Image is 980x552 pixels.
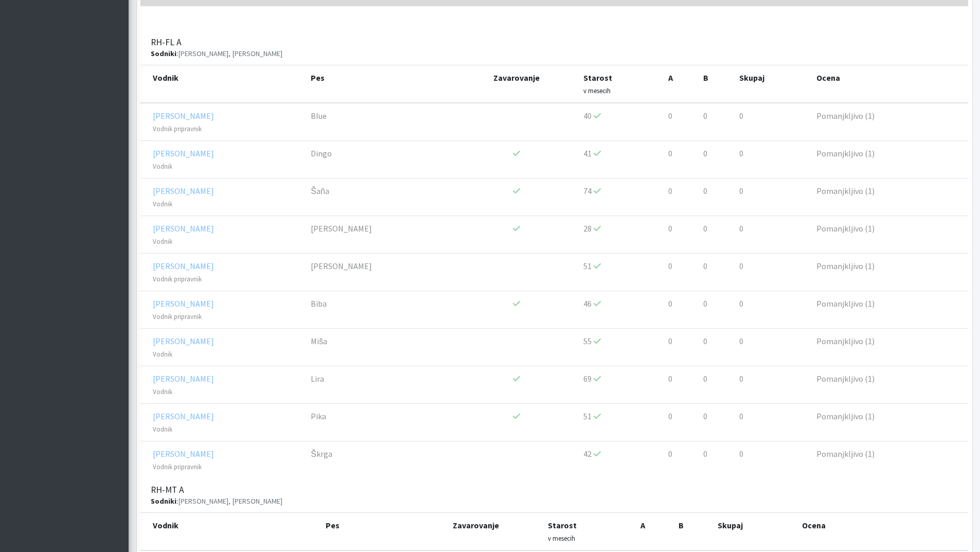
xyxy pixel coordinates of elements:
[810,329,968,366] td: Pomanjkljivo (1)
[577,216,662,254] td: 28
[733,329,810,366] td: 0
[153,275,202,283] span: Vodnik pripravnik
[672,513,711,550] th: B
[577,141,662,179] td: 41
[153,200,172,208] span: Vodnik
[697,65,733,103] th: B
[153,373,214,384] a: [PERSON_NAME]
[178,496,282,506] span: [PERSON_NAME], [PERSON_NAME]
[577,404,662,441] td: 51
[796,513,968,550] th: Ocena
[733,291,810,329] td: 0
[151,49,176,58] strong: Sodniki
[810,404,968,441] td: Pomanjkljivo (1)
[810,216,968,254] td: Pomanjkljivo (1)
[697,254,733,291] td: 0
[410,513,542,550] th: Zavarovanje
[810,179,968,216] td: Pomanjkljivo (1)
[305,216,456,254] td: [PERSON_NAME]
[153,462,202,471] span: Vodnik pripravnik
[548,534,575,542] small: v mesecih
[151,496,176,506] strong: Sodniki
[662,366,697,404] td: 0
[662,141,697,179] td: 0
[305,179,456,216] td: Šaňa
[153,148,214,158] a: [PERSON_NAME]
[810,103,968,141] td: Pomanjkljivo (1)
[662,65,697,103] th: A
[577,103,662,141] td: 40
[810,291,968,329] td: Pomanjkljivo (1)
[810,366,968,404] td: Pomanjkljivo (1)
[305,404,456,441] td: Pika
[153,223,214,234] a: [PERSON_NAME]
[577,329,662,366] td: 55
[662,291,697,329] td: 0
[733,103,810,141] td: 0
[153,124,202,133] span: Vodnik pripravnik
[697,216,733,254] td: 0
[577,291,662,329] td: 46
[711,513,796,550] th: Skupaj
[153,312,202,320] span: Vodnik pripravnik
[662,329,697,366] td: 0
[577,65,662,103] th: Starost
[153,237,172,245] span: Vodnik
[153,336,214,346] a: [PERSON_NAME]
[153,411,214,421] a: [PERSON_NAME]
[140,65,305,103] th: Vodnik
[153,162,172,170] span: Vodnik
[456,65,577,103] th: Zavarovanje
[733,366,810,404] td: 0
[305,103,456,141] td: Blue
[697,441,733,479] td: 0
[810,65,968,103] th: Ocena
[662,179,697,216] td: 0
[153,186,214,196] a: [PERSON_NAME]
[697,103,733,141] td: 0
[305,366,456,404] td: Lira
[697,366,733,404] td: 0
[151,485,282,506] h3: RH-MT A
[153,261,214,271] a: [PERSON_NAME]
[577,254,662,291] td: 51
[140,513,319,550] th: Vodnik
[733,65,810,103] th: Skupaj
[583,86,611,95] small: v mesecih
[733,141,810,179] td: 0
[153,387,172,396] span: Vodnik
[151,496,282,506] small: :
[662,254,697,291] td: 0
[153,350,172,358] span: Vodnik
[662,441,697,479] td: 0
[733,179,810,216] td: 0
[733,254,810,291] td: 0
[662,216,697,254] td: 0
[305,254,456,291] td: [PERSON_NAME]
[178,49,282,58] span: [PERSON_NAME], [PERSON_NAME]
[305,65,456,103] th: Pes
[634,513,672,550] th: A
[662,103,697,141] td: 0
[305,291,456,329] td: Biba
[733,404,810,441] td: 0
[577,441,662,479] td: 42
[151,37,282,59] h3: RH-FL A
[697,291,733,329] td: 0
[153,298,214,309] a: [PERSON_NAME]
[810,441,968,479] td: Pomanjkljivo (1)
[153,425,172,433] span: Vodnik
[305,329,456,366] td: Miša
[662,404,697,441] td: 0
[577,179,662,216] td: 74
[151,49,282,58] small: :
[810,254,968,291] td: Pomanjkljivo (1)
[305,141,456,179] td: Dingo
[697,404,733,441] td: 0
[697,141,733,179] td: 0
[319,513,409,550] th: Pes
[542,513,634,550] th: Starost
[577,366,662,404] td: 69
[733,441,810,479] td: 0
[305,441,456,479] td: Škrga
